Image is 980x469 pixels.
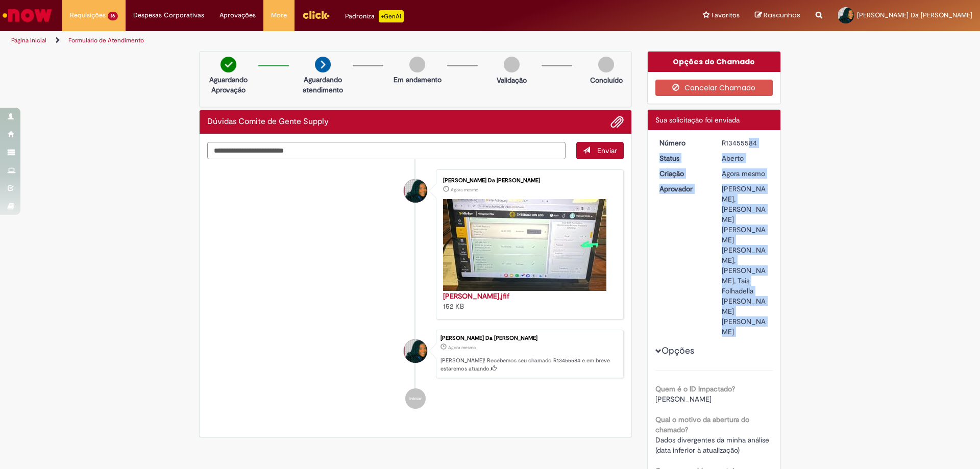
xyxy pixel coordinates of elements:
[655,115,740,125] span: Sua solicitação foi enviada
[448,344,476,351] time: 28/08/2025 08:00:30
[409,57,425,72] img: img-circle-grey.png
[379,10,404,22] p: +GenAi
[597,146,617,155] span: Enviar
[298,75,348,95] p: Aguardando atendimento
[68,36,144,44] a: Formulário de Atendimento
[755,11,800,20] a: Rascunhos
[857,11,972,19] span: [PERSON_NAME] Da [PERSON_NAME]
[8,31,646,50] ul: Trilhas de página
[655,384,735,393] b: Quem é o ID Impactado?
[443,178,613,184] div: [PERSON_NAME] Da [PERSON_NAME]
[443,291,613,311] div: 152 KB
[576,142,624,159] button: Enviar
[1,5,54,26] img: ServiceNow
[504,57,520,72] img: img-circle-grey.png
[11,36,46,44] a: Página inicial
[207,159,624,419] ul: Histórico de tíquete
[448,344,476,351] span: Agora mesmo
[722,138,769,148] div: R13455584
[443,291,509,301] a: [PERSON_NAME].jfif
[451,187,478,193] span: Agora mesmo
[219,10,256,20] span: Aprovações
[598,57,614,72] img: img-circle-grey.png
[451,187,478,193] time: 28/08/2025 08:00:28
[70,10,106,20] span: Requisições
[722,153,769,163] div: Aberto
[652,138,715,148] dt: Número
[497,75,527,85] p: Validação
[207,117,329,127] h2: Dúvidas Comite de Gente Supply Histórico de tíquete
[655,435,771,455] span: Dados divergentes da minha análise (data inferior à atualização)
[207,330,624,379] li: Marinete Sousa Da Silva Reis
[315,57,331,72] img: arrow-next.png
[404,339,427,363] div: Marinete Sousa Da Silva Reis
[655,80,773,96] button: Cancelar Chamado
[220,57,236,72] img: check-circle-green.png
[590,75,623,85] p: Concluído
[404,179,427,203] div: Marinete Sousa Da Silva Reis
[652,184,715,194] dt: Aprovador
[302,7,330,22] img: click_logo_yellow_360x200.png
[722,184,769,337] div: [PERSON_NAME], [PERSON_NAME] [PERSON_NAME] [PERSON_NAME], [PERSON_NAME], Tais Folhadella [PERSON_...
[652,153,715,163] dt: Status
[722,169,765,178] span: Agora mesmo
[204,75,253,95] p: Aguardando Aprovação
[652,168,715,179] dt: Criação
[764,10,800,20] span: Rascunhos
[345,10,404,22] div: Padroniza
[440,335,618,341] div: [PERSON_NAME] Da [PERSON_NAME]
[108,12,118,20] span: 16
[271,10,287,20] span: More
[648,52,781,72] div: Opções do Chamado
[655,394,712,404] span: [PERSON_NAME]
[712,10,740,20] span: Favoritos
[722,168,769,179] div: 28/08/2025 08:00:30
[610,115,624,129] button: Adicionar anexos
[133,10,204,20] span: Despesas Corporativas
[440,357,618,373] p: [PERSON_NAME]! Recebemos seu chamado R13455584 e em breve estaremos atuando.
[655,415,749,434] b: Qual o motivo da abertura do chamado?
[394,75,442,85] p: Em andamento
[207,142,566,159] textarea: Digite sua mensagem aqui...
